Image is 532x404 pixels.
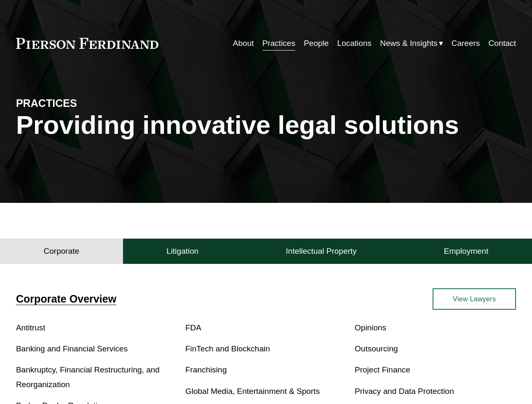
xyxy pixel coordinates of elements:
a: Antitrust [16,323,45,332]
h4: Litigation [166,246,198,256]
h4: Corporate [44,246,80,256]
h1: Providing innovative legal solutions [16,110,516,140]
a: Locations [337,35,372,51]
a: View Lawyers [433,288,516,310]
h4: PRACTICES [16,97,141,110]
a: People [304,35,329,51]
a: About [233,35,254,51]
a: FinTech and Blockchain [185,344,270,353]
a: Opinions [355,323,386,332]
a: Franchising [185,365,227,374]
a: Outsourcing [355,344,398,353]
a: Practices [262,35,295,51]
a: Corporate Overview [16,293,116,305]
a: Project Finance [355,365,410,374]
h4: Employment [444,246,489,256]
a: Careers [452,35,480,51]
h4: Intellectual Property [286,246,357,256]
span: News & Insights [380,36,437,50]
a: Contact [489,35,516,51]
a: Privacy and Data Protection [355,387,454,396]
a: FDA [185,323,201,332]
a: folder dropdown [380,35,443,51]
a: Global Media, Entertainment & Sports [185,387,320,396]
a: Banking and Financial Services [16,344,128,353]
a: Bankruptcy, Financial Restructuring, and Reorganization [16,365,160,388]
